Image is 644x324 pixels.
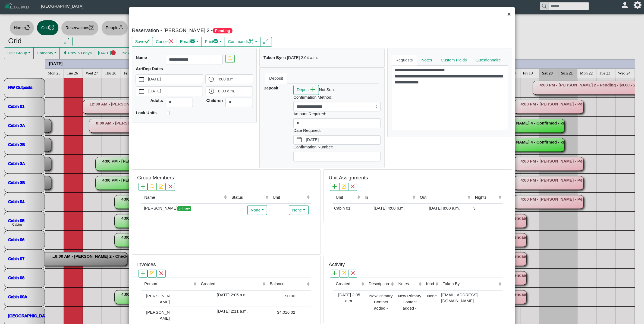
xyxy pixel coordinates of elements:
svg: envelope fill [190,39,195,44]
button: x [157,270,166,278]
button: None [289,205,309,215]
button: pencil square [339,183,348,191]
svg: plus [141,271,145,275]
span: primary [177,206,191,211]
div: Unit [273,194,305,201]
div: Created [201,281,261,287]
td: Cabin 01 [333,204,362,213]
svg: x [169,39,174,44]
label: 4:00 p.m. [217,74,253,84]
svg: x [351,271,355,275]
button: x [166,183,175,191]
svg: pencil square [341,184,346,189]
label: [DATE] [147,74,203,84]
div: [DATE] 2:05 a.m. [199,292,265,298]
svg: search [150,184,154,189]
button: Depositplus [293,85,319,95]
button: plus [139,270,147,278]
button: x [348,270,357,278]
svg: pencil square [150,271,154,275]
div: $0.00 [268,292,295,299]
h5: Unit Assignments [329,175,368,181]
div: [PERSON_NAME] [143,308,170,322]
b: Name [136,55,147,60]
button: pencil square [157,183,166,191]
button: calendar [294,135,305,145]
svg: plus [332,271,337,275]
svg: plus [141,184,145,189]
h6: Date Required: [293,128,381,133]
svg: check [144,39,150,44]
div: [DATE] 4:00 p.m. [363,205,415,211]
h6: Amount Required: [293,111,381,116]
button: Savecheck [132,37,153,47]
svg: x [159,271,163,275]
b: Adults [150,98,163,103]
div: [PERSON_NAME] [143,205,227,211]
button: plus [330,270,339,278]
div: None [424,292,438,299]
button: Emailenvelope fill [177,37,202,47]
div: New Primary Contact added - undefined [367,292,394,312]
button: x [348,183,357,191]
div: [DATE] 2:05 a.m. [334,292,364,304]
button: pencil square [339,270,348,278]
label: [DATE] [147,87,203,96]
svg: plus [332,184,337,189]
div: Balance [270,281,306,287]
svg: pencil square [341,271,346,275]
button: calendar [136,74,147,84]
h6: Confirmation Number: [293,145,381,149]
div: In [365,194,411,201]
svg: calendar [139,89,144,94]
label: [DATE] [305,135,380,145]
h5: Invoices [137,261,156,268]
svg: clock [209,89,214,94]
div: Unit [336,194,356,201]
i: Not Sent [319,87,335,92]
a: Notes [417,55,436,66]
button: Cancelx [153,37,177,47]
button: None [247,205,267,215]
h5: Group Members [137,175,174,181]
div: $4,016.02 [268,308,295,316]
a: Requests [391,55,417,66]
a: Custom Fields [436,55,471,66]
button: calendar [136,87,147,96]
button: Commandscommand [225,37,260,47]
div: Person [144,281,192,287]
svg: calendar [297,137,302,142]
svg: pencil square [159,184,163,189]
button: clock [206,87,217,96]
button: Printprinter fill [202,37,225,47]
div: Taken By [443,281,497,287]
svg: plus [310,87,316,92]
div: Nights [475,194,497,201]
div: New Primary Contact added - undefined [397,292,422,312]
svg: calendar [139,77,144,82]
svg: arrows angle expand [263,39,269,44]
svg: printer fill [213,39,218,44]
div: [DATE] 2:11 a.m. [199,308,265,314]
td: 3 [472,204,503,213]
div: [PERSON_NAME] [143,292,170,305]
svg: clock [209,77,214,82]
button: arrows angle expand [260,37,272,47]
div: Description [369,281,389,287]
button: plus [330,183,339,191]
svg: command [249,39,254,44]
div: Status [231,194,264,201]
b: Lock Units [136,110,157,115]
b: Arr/Dep Dates [136,66,163,71]
button: plus [139,183,147,191]
div: [DATE] 8:00 a.m. [418,205,471,211]
svg: x [351,184,355,189]
a: Deposit [265,73,287,84]
button: pencil square [147,270,156,278]
div: Created [336,281,360,287]
h5: Activity [329,261,345,268]
div: Out [420,194,466,201]
button: Close [503,7,515,22]
button: search [147,183,156,191]
b: Deposit [263,86,278,90]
